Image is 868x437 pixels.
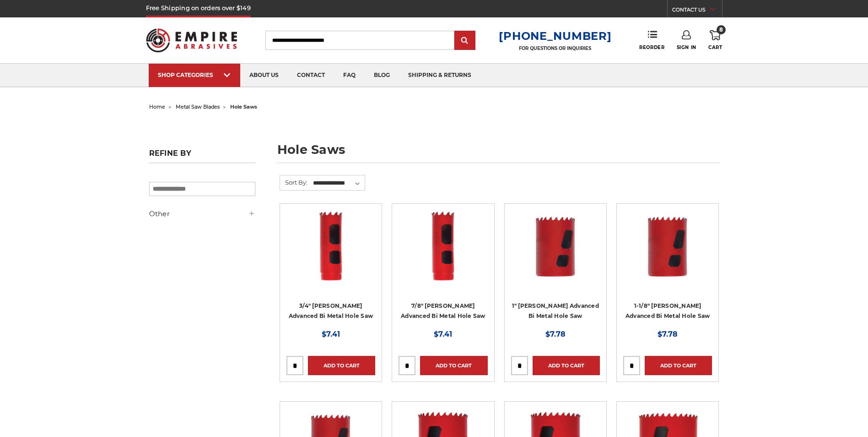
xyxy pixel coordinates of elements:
h5: Other [149,208,255,219]
a: faq [334,64,365,87]
a: metal saw blades [176,104,220,110]
a: 1" [PERSON_NAME] Advanced Bi Metal Hole Saw [512,302,599,320]
a: shipping & returns [399,64,480,87]
select: Sort By: [312,176,365,190]
img: Empire Abrasives [146,22,237,58]
span: Reorder [639,44,664,50]
a: 3/4" [PERSON_NAME] Advanced Bi Metal Hole Saw [289,302,373,320]
span: $7.41 [322,330,340,339]
a: contact [288,64,334,87]
label: Sort By: [280,175,307,189]
span: Sign In [677,44,696,50]
img: 1-1/8" Morse Advanced Bi Metal Hole Saw [631,210,704,284]
a: blog [365,64,399,87]
a: Add to Cart [533,356,600,375]
span: Cart [708,44,722,50]
a: [PHONE_NUMBER] [499,29,611,43]
a: 1-1/8" Morse Advanced Bi Metal Hole Saw [623,210,712,299]
span: 8 [717,25,726,34]
h1: hole saws [277,143,719,163]
img: 1" Morse Advanced Bi Metal Hole Saw [519,210,592,284]
a: 1-1/8" [PERSON_NAME] Advanced Bi Metal Hole Saw [625,302,710,320]
a: about us [240,64,288,87]
img: 7/8" Morse Advanced Bi Metal Hole Saw [406,210,480,284]
a: Reorder [639,30,664,50]
a: 3/4" Morse Advanced Bi Metal Hole Saw [286,210,375,299]
p: FOR QUESTIONS OR INQUIRIES [499,45,611,51]
a: 7/8" [PERSON_NAME] Advanced Bi Metal Hole Saw [401,302,485,320]
span: $7.78 [545,330,566,339]
input: Submit [456,32,474,50]
h5: Refine by [149,149,255,163]
img: 3/4" Morse Advanced Bi Metal Hole Saw [294,210,367,284]
a: Add to Cart [645,356,712,375]
a: 1" Morse Advanced Bi Metal Hole Saw [511,210,600,299]
a: 7/8" Morse Advanced Bi Metal Hole Saw [399,210,487,299]
span: $7.41 [434,330,452,339]
div: SHOP CATEGORIES [158,71,231,78]
a: 8 Cart [708,30,722,50]
a: CONTACT US [672,5,722,17]
a: Add to Cart [308,356,375,375]
span: hole saws [230,104,257,110]
span: $7.78 [658,330,678,339]
a: Add to Cart [420,356,487,375]
a: home [149,104,165,110]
